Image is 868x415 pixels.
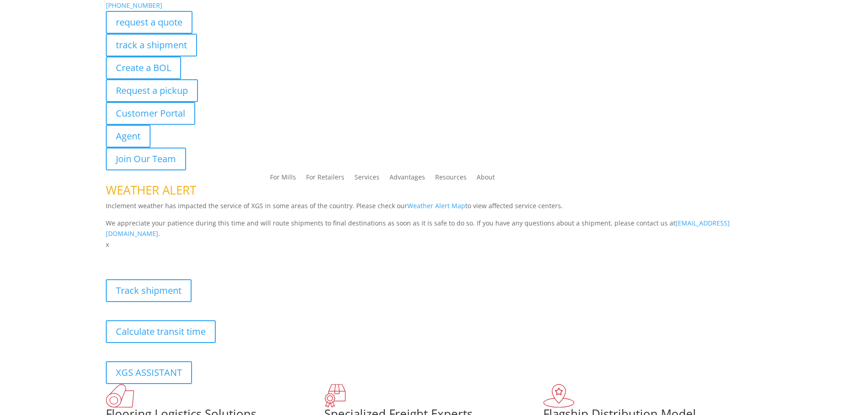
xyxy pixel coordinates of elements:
a: Resources [435,174,467,184]
a: For Retailers [306,174,344,184]
img: xgs-icon-focused-on-flooring-red [324,384,346,408]
a: Track shipment [106,279,192,302]
span: WEATHER ALERT [106,182,196,198]
a: Advantages [390,174,425,184]
a: track a shipment [106,34,197,56]
a: Weather Alert Map [407,201,465,210]
a: For Mills [270,174,296,184]
p: We appreciate your patience during this time and will route shipments to final destinations as so... [106,218,763,240]
a: [PHONE_NUMBER] [106,1,162,10]
p: x [106,239,763,250]
a: request a quote [106,11,192,34]
a: About [477,174,495,184]
a: Services [354,174,379,184]
a: Agent [106,125,151,148]
a: Create a BOL [106,56,181,79]
p: Inclement weather has impacted the service of XGS in some areas of the country. Please check our ... [106,200,763,218]
a: XGS ASSISTANT [106,361,192,384]
a: Request a pickup [106,79,198,102]
a: Join Our Team [106,148,186,170]
b: Visibility, transparency, and control for your entire supply chain. [106,251,309,260]
a: Customer Portal [106,102,195,125]
a: Calculate transit time [106,320,216,343]
img: xgs-icon-total-supply-chain-intelligence-red [106,384,134,408]
img: xgs-icon-flagship-distribution-model-red [543,384,575,408]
